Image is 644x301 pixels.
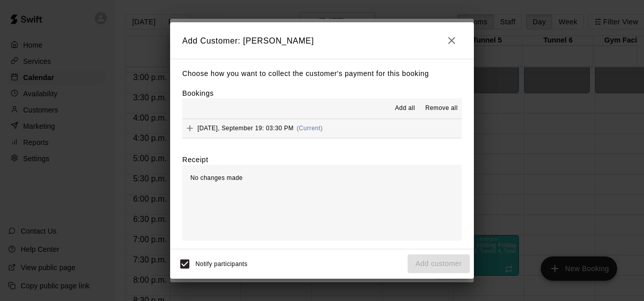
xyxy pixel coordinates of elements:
span: Remove all [425,103,458,114]
h2: Add Customer: [PERSON_NAME] [170,22,474,59]
button: Add[DATE], September 19: 03:30 PM(Current) [182,119,462,138]
span: Add [182,124,197,132]
span: (Current) [297,125,323,132]
span: [DATE], September 19: 03:30 PM [197,125,294,132]
p: Choose how you want to collect the customer's payment for this booking [182,67,462,80]
label: Bookings [182,89,214,97]
button: Add all [389,100,421,117]
span: Add all [395,103,415,114]
label: Receipt [182,155,208,165]
button: Remove all [421,100,462,117]
span: Notify participants [195,260,248,268]
span: No changes made [190,174,243,181]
